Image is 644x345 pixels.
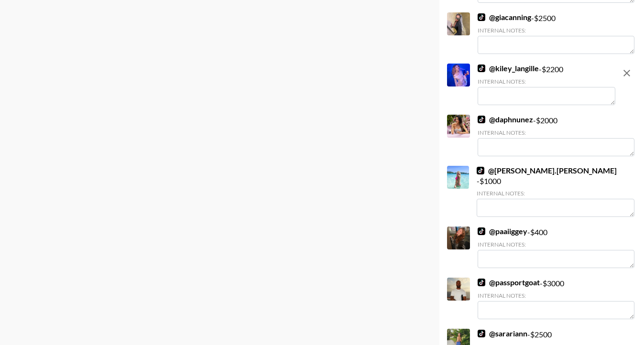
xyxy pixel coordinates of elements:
div: - $ 3000 [478,278,634,319]
div: Internal Notes: [478,292,634,299]
div: Internal Notes: [478,129,634,136]
div: Internal Notes: [477,190,634,197]
a: @daphnunez [478,115,533,124]
a: @giacanning [478,12,531,22]
div: Internal Notes: [478,241,634,248]
img: TikTok [478,65,485,72]
div: - $ 2500 [478,12,634,54]
img: TikTok [478,13,485,21]
img: TikTok [478,227,485,235]
div: Internal Notes: [478,78,615,85]
a: @kiley_langille [478,64,539,73]
img: TikTok [478,116,485,123]
div: Internal Notes: [478,27,634,34]
a: @paaiiggey [478,226,527,236]
div: - $ 2000 [478,115,634,156]
a: @[PERSON_NAME].[PERSON_NAME] [477,166,617,175]
img: TikTok [478,279,485,286]
a: @sarariann [478,329,527,338]
a: @passportgoat [478,278,540,287]
img: TikTok [478,330,485,337]
div: - $ 1000 [477,166,634,217]
img: TikTok [477,167,484,174]
div: - $ 2200 [478,64,615,105]
div: - $ 400 [478,226,634,268]
button: remove [617,64,636,83]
